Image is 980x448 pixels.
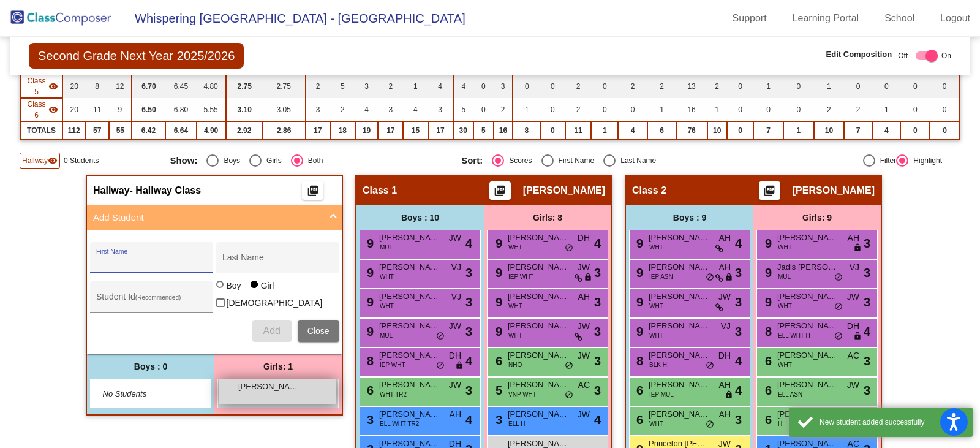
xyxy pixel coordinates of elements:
td: 1 [707,98,727,121]
td: 10 [707,121,727,140]
td: 0 [727,98,754,121]
td: 0 [900,98,930,121]
span: Jadis [PERSON_NAME] [777,261,839,273]
span: Class 1 [363,184,397,197]
span: 9 [633,266,643,279]
span: [PERSON_NAME] [649,232,710,244]
td: 2 [647,75,676,98]
span: DH [718,349,731,362]
span: [PERSON_NAME] [649,261,710,273]
span: do_not_disturb_alt [706,273,714,283]
span: Whispering [GEOGRAPHIC_DATA] - [GEOGRAPHIC_DATA] [123,9,466,28]
td: 0 [930,98,960,121]
td: 15 [403,121,428,140]
td: 0 [783,75,814,98]
span: [PERSON_NAME] [649,320,710,332]
td: Alicia Jonson Graham - No Class Name [20,75,62,98]
span: Off [898,50,908,61]
td: 9 [109,98,132,121]
td: 7 [844,121,872,140]
span: Add [263,325,280,336]
td: 4 [403,98,428,121]
span: 9 [633,295,643,309]
span: lock [725,273,733,283]
td: 0 [844,75,872,98]
mat-radio-group: Select an option [461,154,744,167]
span: On [941,50,951,61]
td: 112 [62,121,85,140]
span: WHT [778,243,792,252]
span: do_not_disturb_alt [565,361,573,371]
span: MUL [778,272,791,281]
td: TOTALS [20,121,62,140]
span: MUL [380,331,393,340]
td: 1 [591,121,618,140]
span: WHT [649,331,663,340]
td: 0 [618,98,647,121]
div: Highlight [908,155,942,166]
td: 11 [565,121,592,140]
span: WHT [649,302,663,311]
span: 9 [633,325,643,338]
span: Hallway [22,155,48,166]
span: do_not_disturb_alt [436,332,445,341]
span: [PERSON_NAME] [379,232,440,244]
span: Hallway [93,184,130,197]
span: 3 [466,264,472,282]
span: 3 [864,293,870,311]
mat-radio-group: Select an option [170,154,452,167]
td: 76 [676,121,707,140]
span: JW [578,349,590,362]
td: 57 [85,121,109,140]
span: 4 [466,352,472,370]
span: lock [584,273,592,283]
td: 0 [473,98,494,121]
span: do_not_disturb_alt [834,273,843,283]
mat-icon: visibility [48,105,58,115]
span: 9 [364,237,374,250]
span: do_not_disturb_alt [436,361,445,371]
span: BLK H [649,360,667,370]
mat-icon: picture_as_pdf [492,184,507,202]
span: 3 [466,322,472,341]
td: 3 [306,98,330,121]
span: Class 5 [24,75,48,97]
span: Show: [170,155,197,166]
td: 0 [930,75,960,98]
div: Girls: 1 [214,354,342,379]
span: 9 [762,295,772,309]
span: 3 [466,293,472,311]
span: [PERSON_NAME] [508,261,569,273]
span: WHT [508,243,522,252]
td: 5 [473,121,494,140]
mat-icon: picture_as_pdf [762,184,777,202]
td: 2 [306,75,330,98]
td: 2 [565,98,592,121]
span: ELL WHT H [778,331,810,340]
span: JW [578,261,590,274]
span: Edit Composition [826,48,892,61]
input: Student Id [96,297,206,306]
span: lock [725,390,733,400]
span: AH [719,232,731,245]
span: 3 [735,264,742,282]
span: No Students [103,388,179,400]
span: do_not_disturb_alt [565,390,573,400]
td: 0 [727,121,754,140]
span: JW [449,232,461,245]
td: 13 [676,75,707,98]
td: 12 [109,75,132,98]
span: 4 [735,234,742,252]
span: [PERSON_NAME] [508,232,569,244]
span: 9 [762,266,772,279]
td: 0 [591,98,618,121]
span: 9 [492,325,502,338]
span: 4 [735,381,742,400]
span: VNP WHT [508,390,537,399]
span: 9 [364,266,374,279]
td: 0 [900,121,930,140]
span: JW [578,320,590,333]
span: DH [449,349,461,362]
td: 3 [355,75,379,98]
td: 19 [355,121,379,140]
